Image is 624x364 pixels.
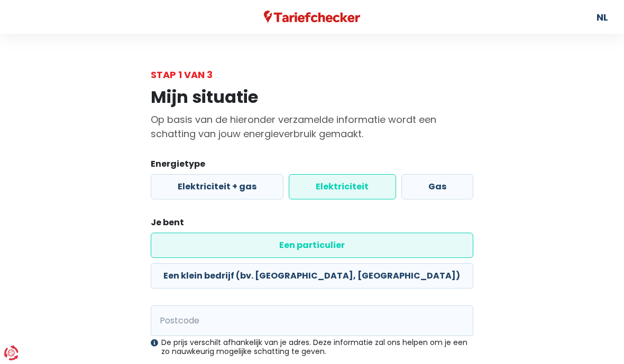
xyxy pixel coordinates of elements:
[151,87,473,107] h1: Mijn situatie
[151,174,283,199] label: Elektriciteit + gas
[151,216,473,233] legend: Je bent
[151,68,473,82] div: Stap 1 van 3
[151,112,473,141] p: Op basis van de hieronder verzamelde informatie wordt een schatting van jouw energieverbruik gema...
[264,11,360,24] img: Tariefchecker logo
[151,338,473,356] div: De prijs verschilt afhankelijk van je adres. Deze informatie zal ons helpen om je een zo nauwkeur...
[151,263,473,289] label: Een klein bedrijf (bv. [GEOGRAPHIC_DATA], [GEOGRAPHIC_DATA])
[151,305,473,336] input: 1000
[401,174,473,199] label: Gas
[289,174,396,199] label: Elektriciteit
[151,158,473,174] legend: Energietype
[151,233,473,258] label: Een particulier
